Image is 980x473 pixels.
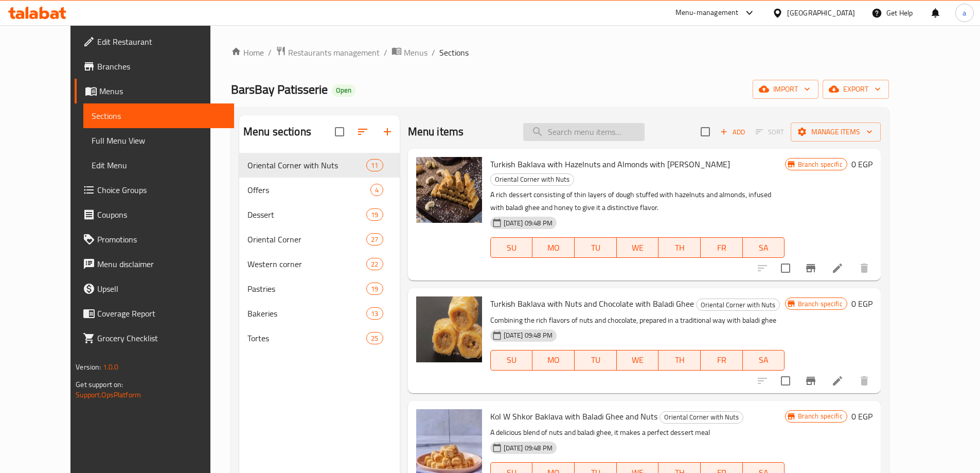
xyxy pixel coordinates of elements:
[75,202,234,227] a: Coupons
[367,161,382,170] span: 11
[92,134,226,147] span: Full Menu View
[391,46,427,59] a: Menus
[247,208,366,221] div: Dessert
[799,126,872,138] span: Manage items
[384,46,387,59] li: /
[775,370,796,392] span: Select to update
[490,350,533,371] button: SU
[851,296,872,311] h6: 0 EGP
[239,153,400,178] div: Oriental Corner with Nuts11
[753,80,818,99] button: import
[239,301,400,326] div: Bakeries13
[288,46,380,59] span: Restaurants management
[371,185,383,195] span: 4
[76,388,141,401] a: Support.OpsPlatform
[439,46,469,59] span: Sections
[367,210,382,220] span: 19
[239,227,400,252] div: Oriental Corner27
[247,159,366,171] span: Oriental Corner with Nuts
[621,353,655,367] span: WE
[697,299,779,311] span: Oriental Corner with Nuts
[247,258,366,270] div: Western corner
[367,235,382,244] span: 27
[663,353,697,367] span: TH
[367,309,382,319] span: 13
[239,149,400,355] nav: Menu sections
[103,360,119,374] span: 1.0.0
[617,350,659,371] button: WE
[247,332,366,344] span: Tortes
[75,178,234,202] a: Choice Groups
[798,256,823,281] button: Branch-specific-item
[851,157,872,171] h6: 0 EGP
[523,123,645,141] input: search
[851,409,872,424] h6: 0 EGP
[791,122,881,142] button: Manage items
[76,378,123,391] span: Get support on:
[660,411,743,424] div: Oriental Corner with Nuts
[239,252,400,276] div: Western corner22
[75,326,234,351] a: Grocery Checklist
[83,128,234,153] a: Full Menu View
[97,258,226,270] span: Menu disclaimer
[75,227,234,252] a: Promotions
[794,160,847,169] span: Branch specific
[705,240,739,255] span: FR
[617,237,659,258] button: WE
[491,173,574,185] span: Oriental Corner with Nuts
[696,299,780,311] div: Oriental Corner with Nuts
[500,218,557,228] span: [DATE] 09:48 PM
[247,283,366,295] span: Pastries
[332,86,355,95] span: Open
[490,426,785,439] p: A delicious blend of nuts and baladi ghee, it makes a perfect dessert meal
[367,284,382,294] span: 19
[490,156,730,172] span: Turkish Baklava with Hazelnuts and Almonds with [PERSON_NAME]
[92,159,226,171] span: Edit Menu
[370,184,383,196] div: items
[243,124,311,139] h2: Menu sections
[247,307,366,320] span: Bakeries
[500,330,557,340] span: [DATE] 09:48 PM
[747,353,781,367] span: SA
[537,353,571,367] span: MO
[366,332,383,344] div: items
[416,296,482,362] img: Turkish Baklava with Nuts and Chocolate with Baladi Ghee
[761,83,810,96] span: import
[366,307,383,320] div: items
[75,79,234,103] a: Menus
[231,46,889,59] nav: breadcrumb
[787,7,855,19] div: [GEOGRAPHIC_DATA]
[268,46,272,59] li: /
[239,276,400,301] div: Pastries19
[579,240,613,255] span: TU
[231,46,264,59] a: Home
[329,121,350,143] span: Select all sections
[490,296,694,311] span: Turkish Baklava with Nuts and Chocolate with Baladi Ghee
[621,240,655,255] span: WE
[366,258,383,270] div: items
[831,83,881,96] span: export
[701,237,743,258] button: FR
[537,240,571,255] span: MO
[701,350,743,371] button: FR
[75,301,234,326] a: Coverage Report
[239,202,400,227] div: Dessert19
[500,443,557,453] span: [DATE] 09:48 PM
[247,184,370,196] span: Offers
[963,7,966,19] span: a
[408,124,464,139] h2: Menu items
[75,54,234,79] a: Branches
[743,237,785,258] button: SA
[239,326,400,351] div: Tortes25
[99,85,226,97] span: Menus
[660,411,743,423] span: Oriental Corner with Nuts
[83,103,234,128] a: Sections
[367,334,382,343] span: 25
[490,409,657,424] span: Kol W Shkor Baklava with Baladi Ghee and Nuts
[75,29,234,54] a: Edit Restaurant
[490,188,785,214] p: A rich dessert consisting of thin layers of dough stuffed with hazelnuts and almonds, infused wit...
[404,46,427,59] span: Menus
[490,314,785,327] p: Combining the rich flavors of nuts and chocolate, prepared in a traditional way with baladi ghee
